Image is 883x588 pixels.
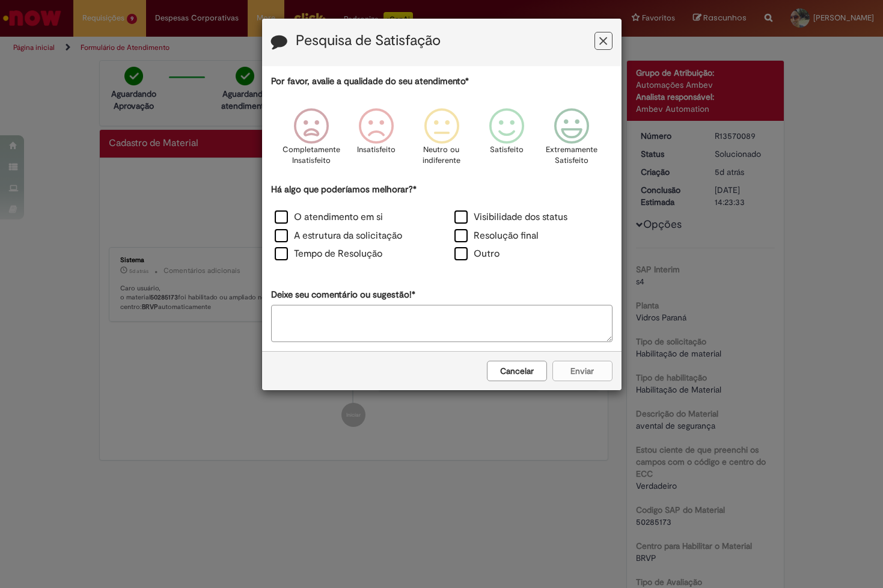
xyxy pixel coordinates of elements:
[275,247,382,261] label: Tempo de Resolução
[271,289,415,301] label: Deixe seu comentário ou sugestão!*
[411,99,472,182] div: Neutro ou indiferente
[275,210,383,224] label: O atendimento em si
[454,229,539,243] label: Resolução final
[541,99,602,182] div: Extremamente Satisfeito
[454,210,567,224] label: Visibilidade dos status
[476,99,537,182] div: Satisfeito
[281,99,342,182] div: Completamente Insatisfeito
[357,144,396,156] p: Insatisfeito
[271,75,469,88] label: Por favor, avalie a qualidade do seu atendimento*
[454,247,500,261] label: Outro
[546,144,597,167] p: Extremamente Satisfeito
[487,361,547,381] button: Cancelar
[296,33,441,49] label: Pesquisa de Satisfação
[490,144,524,156] p: Satisfeito
[271,183,613,265] div: Há algo que poderíamos melhorar?*
[346,99,407,182] div: Insatisfeito
[420,144,463,167] p: Neutro ou indiferente
[275,229,402,243] label: A estrutura da solicitação
[283,144,340,167] p: Completamente Insatisfeito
